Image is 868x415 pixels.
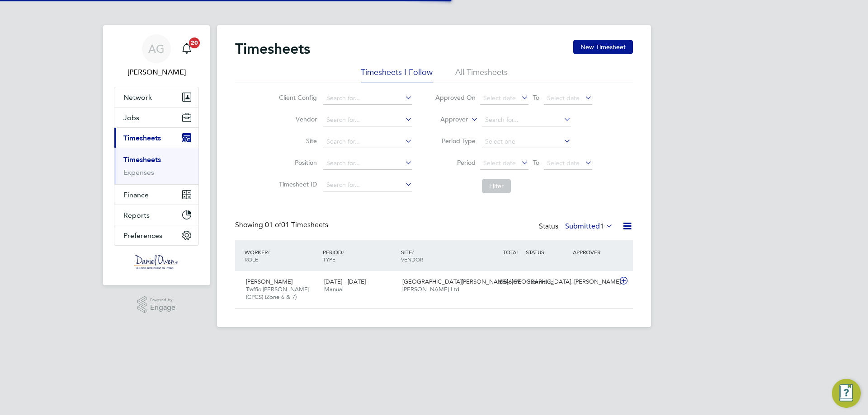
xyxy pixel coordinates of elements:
span: 1 [600,222,604,231]
button: Engage Resource Center [832,379,861,408]
span: ROLE [245,256,258,263]
div: Showing [235,220,330,230]
div: Status [539,220,615,233]
span: TYPE [323,256,335,263]
span: [PERSON_NAME] [246,278,292,285]
span: Jobs [123,113,139,122]
input: Search for... [323,179,412,191]
div: APPROVER [571,244,618,260]
input: Search for... [323,135,412,148]
a: Go to home page [114,255,199,269]
span: / [412,248,414,256]
div: PERIOD [321,244,399,267]
button: New Timesheet [573,40,633,54]
span: [GEOGRAPHIC_DATA][PERSON_NAME], [GEOGRAPHIC_DATA]… [402,278,577,285]
label: Position [276,159,317,167]
button: Jobs [114,107,198,127]
span: / [342,248,344,256]
span: TOTAL [503,248,519,256]
span: Engage [150,304,175,312]
button: Finance [114,185,198,205]
input: Search for... [323,92,412,105]
span: To [530,157,542,168]
span: 01 Timesheets [265,220,328,229]
button: Network [114,87,198,107]
span: Manual [324,285,344,293]
nav: Main navigation [103,25,210,285]
span: Select date [547,94,580,102]
button: Reports [114,205,198,225]
div: Timesheets [114,148,198,184]
div: WORKER [242,244,321,267]
input: Search for... [323,157,412,170]
div: STATUS [524,244,571,260]
span: To [530,92,542,103]
a: 20 [178,34,196,63]
span: Powered by [150,296,175,304]
img: danielowen-logo-retina.png [134,255,179,269]
div: £846.69 [476,275,524,289]
label: Timesheet ID [276,180,317,188]
a: AG[PERSON_NAME] [114,34,199,78]
a: Powered byEngage [137,296,176,313]
button: Filter [482,179,511,193]
label: Approved On [435,93,476,102]
label: Period [435,159,476,167]
span: VENDOR [401,256,423,263]
span: Preferences [123,231,162,240]
label: Client Config [276,93,317,102]
div: SITE [399,244,477,267]
label: Period Type [435,137,476,145]
span: Timesheets [123,134,161,142]
span: Traffic [PERSON_NAME] (CPCS) (Zone 6 & 7) [246,285,309,301]
span: 20 [189,37,200,48]
span: Network [123,93,152,102]
label: Approver [427,115,468,124]
input: Search for... [482,114,571,126]
span: Select date [547,159,580,167]
label: Submitted [565,222,613,231]
span: Select date [483,94,516,102]
span: Finance [123,191,149,199]
span: [PERSON_NAME] Ltd [402,285,459,293]
a: Timesheets [123,155,161,164]
li: All Timesheets [455,67,508,83]
span: 01 of [265,220,281,229]
span: [DATE] - [DATE] [324,278,366,285]
label: Vendor [276,115,317,123]
div: Submitted [524,275,571,289]
button: Preferences [114,225,198,245]
span: Select date [483,159,516,167]
label: Site [276,137,317,145]
input: Search for... [323,114,412,126]
span: / [268,248,269,256]
span: Reports [123,211,150,219]
input: Select one [482,135,571,148]
span: Amy Garcia [114,67,199,78]
span: AG [148,43,165,55]
a: Expenses [123,168,154,177]
button: Timesheets [114,128,198,148]
li: Timesheets I Follow [361,67,433,83]
h2: Timesheets [235,40,310,58]
div: [PERSON_NAME] [571,275,618,289]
